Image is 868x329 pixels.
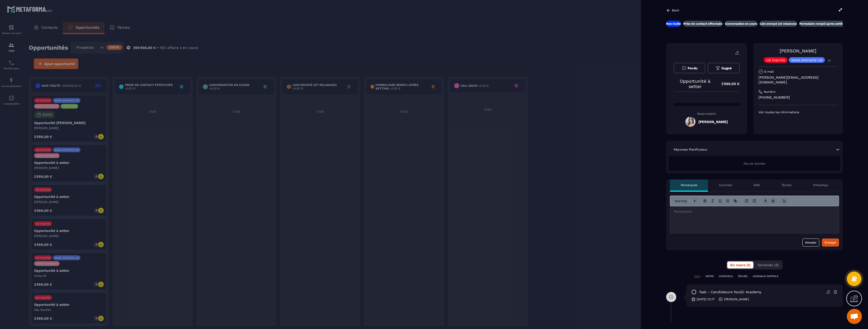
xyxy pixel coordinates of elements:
[674,147,708,152] p: Réponses Planificateur
[754,261,782,268] button: Terminés (3)
[757,263,779,267] span: Terminés (3)
[708,63,739,73] button: Gagné
[674,78,716,89] p: Opportunité à setter
[791,58,822,62] p: leads entrants vsl
[781,183,792,187] p: Tâches
[727,261,753,268] button: En cours (1)
[681,183,697,187] p: Remarques
[766,58,785,62] p: vsl inscrits
[719,183,732,187] p: Courriels
[753,183,760,187] p: SMS
[758,95,838,100] p: [PHONE_NUMBER]
[698,120,728,124] h5: [PERSON_NAME]
[674,63,705,73] button: Perdu
[764,90,775,94] p: Numéro
[716,79,740,89] p: 2 599,00 €
[813,183,828,187] p: WhatsApp
[764,70,774,74] p: E-mail
[826,58,832,63] p: +1
[699,290,761,294] p: task - Candidature YouGC Academy
[758,110,838,114] p: Voir toutes les informations
[688,66,697,70] span: Perdu
[730,263,750,267] span: En cours (1)
[825,240,836,245] div: Envoyer
[847,309,862,324] a: Ouvrir le chat
[822,238,839,247] button: Envoyer
[719,275,733,278] p: COURRIELS
[674,112,740,115] p: Responsable
[744,162,765,165] span: Pas de donnée
[752,275,778,278] p: JOURNAUX D'APPELS
[697,297,715,301] p: [DATE] 12:17
[694,275,700,278] p: TOUT
[724,297,749,301] p: [PERSON_NAME]
[780,48,816,53] a: [PERSON_NAME]
[802,238,819,247] button: Annuler
[758,75,838,85] p: [PERSON_NAME][EMAIL_ADDRESS][DOMAIN_NAME]
[721,66,732,70] span: Gagné
[738,275,747,278] p: TÂCHES
[706,275,714,278] p: NOTES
